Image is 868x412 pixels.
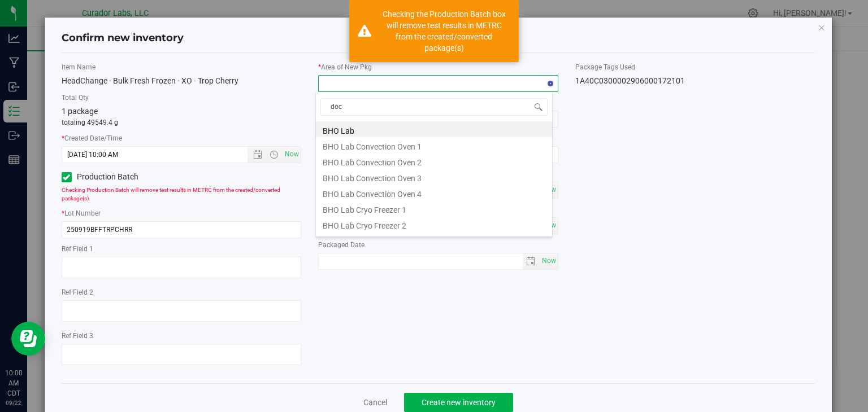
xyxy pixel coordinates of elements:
[62,117,302,128] p: totaling 49549.4 g
[318,240,558,250] label: Packaged Date
[62,208,302,218] label: Lot Number
[318,62,558,72] label: Area of New Pkg
[363,397,387,408] a: Cancel
[539,253,558,269] span: select
[11,322,45,356] iframe: Resource center
[539,253,558,269] span: Set Current date
[283,146,302,163] span: Set Current date
[62,287,302,297] label: Ref Field 2
[62,331,302,341] label: Ref Field 3
[422,398,496,407] span: Create new inventory
[248,150,267,159] span: Open the date view
[62,31,184,46] h4: Confirm new inventory
[377,8,510,54] div: Checking the Production Batch box will remove test results in METRC from the created/converted pa...
[62,187,280,201] span: Checking Production Batch will remove test results in METRC from the created/converted package(s).
[62,62,302,72] label: Item Name
[62,133,302,143] label: Created Date/Time
[62,171,173,183] label: Production Batch
[264,150,284,159] span: Open the time view
[62,93,302,103] label: Total Qty
[62,107,98,116] span: 1 package
[575,62,815,72] label: Package Tags Used
[62,75,302,87] div: HeadChange - Bulk Fresh Frozen - XO - Trop Cherry
[523,253,539,269] span: select
[404,393,513,412] button: Create new inventory
[62,244,302,254] label: Ref Field 1
[575,75,815,87] div: 1A40C0300002906000172101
